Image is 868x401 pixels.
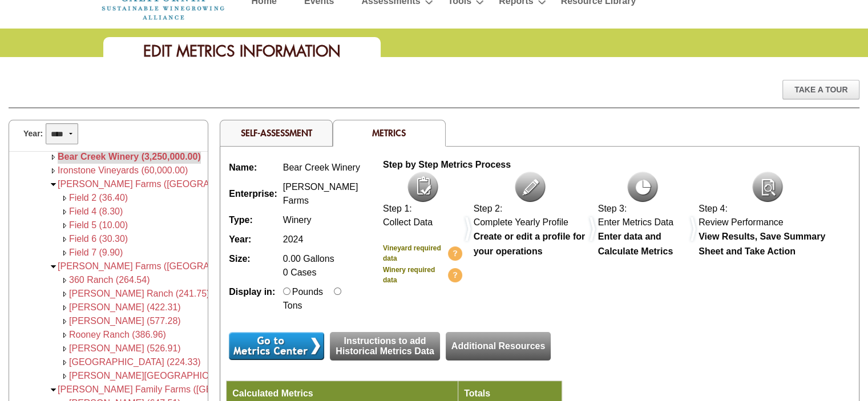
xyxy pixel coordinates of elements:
span: Winery [283,215,312,225]
b: Create or edit a profile for your operations [474,232,586,256]
a: Self-Assessment [241,127,312,139]
a: Bear Creek Winery (3,250,000.00) [58,152,201,161]
span: Edit Metrics Information [143,41,341,61]
a: [PERSON_NAME][GEOGRAPHIC_DATA] (1,457.23) [69,371,284,380]
b: Enter data and Calculate Metrics [598,232,673,256]
a: Instructions to addHistorical Metrics Data [330,332,440,361]
a: Additional Resources [446,332,551,361]
img: icon-complete-profile.png [515,172,546,202]
td: Enterprise: [226,177,280,210]
div: Step 1: Collect Data [383,202,463,229]
span: Metrics [372,127,406,139]
td: Name: [226,158,280,177]
div: Take A Tour [782,80,859,99]
td: Year: [226,230,280,249]
a: [PERSON_NAME] Family Farms ([GEOGRAPHIC_DATA]) (647.51) [58,384,331,394]
label: Tons [283,301,302,310]
img: Collapse <span class='AgFacilityColorRed'>Kautz Family Farms (Sacramento County) (647.51)</span> [49,386,58,394]
a: Field 2 (36.40) [69,193,128,202]
a: [PERSON_NAME] Farms ([GEOGRAPHIC_DATA]) (4,101.31) [58,261,309,271]
a: Ironstone Vineyards (60,000.00) [58,165,188,175]
td: Type: [226,210,280,230]
b: Step by Step Metrics Process [383,160,511,169]
div: Step 4: Review Performance [699,202,836,229]
span: 0.00 Gallons 0 Cases [283,254,334,277]
a: [GEOGRAPHIC_DATA] (224.33) [69,357,201,367]
span: [PERSON_NAME] Farms [283,182,358,205]
img: Collapse <span class='AgFacilityColorRed'>John Kautz Farms (Calaveras County) (182.00)</span> [49,180,58,189]
b: Winery required data [383,266,435,284]
span: 2024 [283,234,304,244]
a: [PERSON_NAME] (526.91) [69,343,181,353]
a: [PERSON_NAME] Farms ([GEOGRAPHIC_DATA]) (182.00) [58,179,301,189]
td: Display in: [226,282,280,315]
a: [PERSON_NAME] (422.31) [69,302,181,312]
a: Field 7 (9.90) [69,248,123,257]
input: Submit [229,332,324,360]
img: icon-collect-data.png [407,172,438,202]
img: icon-metrics.png [627,172,658,202]
a: [PERSON_NAME] (577.28) [69,316,181,326]
img: dividers.png [587,214,597,243]
a: Rooney Ranch (386.96) [69,330,166,339]
label: Pounds [292,287,323,297]
a: Vineyard required data [383,243,463,264]
div: Step 3: Enter Metrics Data [598,202,688,229]
b: View Results, Save Summary Sheet and Take Action [699,232,825,256]
a: Field 5 (10.00) [69,220,128,230]
img: icon-review.png [752,172,783,202]
span: Year: [23,128,43,140]
a: 360 Ranch (264.54) [69,275,150,285]
b: Vineyard required data [383,244,441,262]
img: Collapse <span class='AgFacilityColorRed'>John Kautz Farms (Sacramento County) (4,101.31)</span> [49,262,58,271]
td: Size: [226,249,280,282]
a: Winery required data [383,265,463,285]
img: dividers.png [688,214,699,243]
span: Bear Creek Winery [283,163,360,172]
a: Field 4 (8.30) [69,206,123,216]
img: dividers.png [462,214,473,243]
a: [PERSON_NAME] Ranch (241.75) [69,289,209,298]
a: Field 6 (30.30) [69,234,128,244]
div: Step 2: Complete Yearly Profile [474,202,587,229]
